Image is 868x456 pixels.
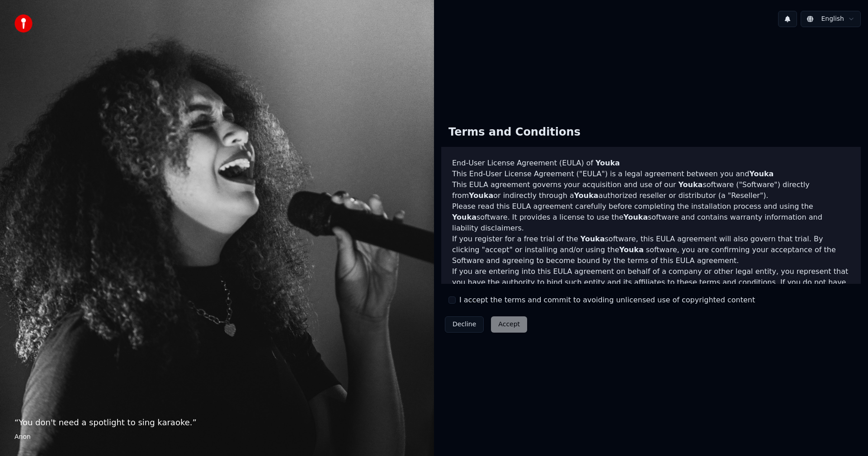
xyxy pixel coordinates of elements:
[574,191,599,200] span: Youka
[14,416,420,429] p: “ You don't need a spotlight to sing karaoke. ”
[580,235,605,243] span: Youka
[678,180,703,189] span: Youka
[14,14,33,33] img: youka
[459,295,755,306] label: I accept the terms and commit to avoiding unlicensed use of copyrighted content
[452,158,850,169] h3: End-User License Agreement (EULA) of
[441,118,588,147] div: Terms and Conditions
[452,179,850,201] p: This EULA agreement governs your acquisition and use of our software ("Software") directly from o...
[595,159,620,167] span: Youka
[749,169,774,178] span: Youka
[452,266,850,310] p: If you are entering into this EULA agreement on behalf of a company or other legal entity, you re...
[445,316,484,333] button: Decline
[452,169,850,179] p: This End-User License Agreement ("EULA") is a legal agreement between you and
[452,201,850,234] p: Please read this EULA agreement carefully before completing the installation process and using th...
[623,213,648,221] span: Youka
[469,191,493,200] span: Youka
[619,245,644,254] span: Youka
[452,213,476,221] span: Youka
[452,234,850,266] p: If you register for a free trial of the software, this EULA agreement will also govern that trial...
[14,432,420,442] footer: Anon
